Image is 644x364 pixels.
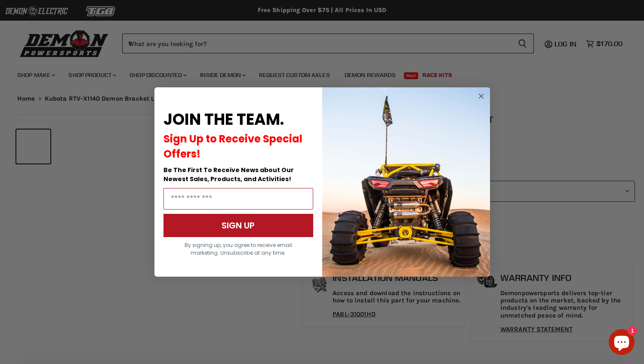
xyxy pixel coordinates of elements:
span: Be The First To Receive News about Our Newest Sales, Products, and Activities! [163,166,294,183]
button: SIGN UP [163,214,313,237]
input: Email Address [163,188,313,210]
img: a9095488-b6e7-41ba-879d-588abfab540b.jpeg [322,87,490,277]
span: Sign Up to Receive Special Offers! [163,132,302,161]
inbox-online-store-chat: Shopify online store chat [606,329,637,357]
span: By signing up, you agree to receive email marketing. Unsubscribe at any time. [185,241,292,256]
button: Close dialog [476,91,487,102]
span: JOIN THE TEAM. [163,108,284,130]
